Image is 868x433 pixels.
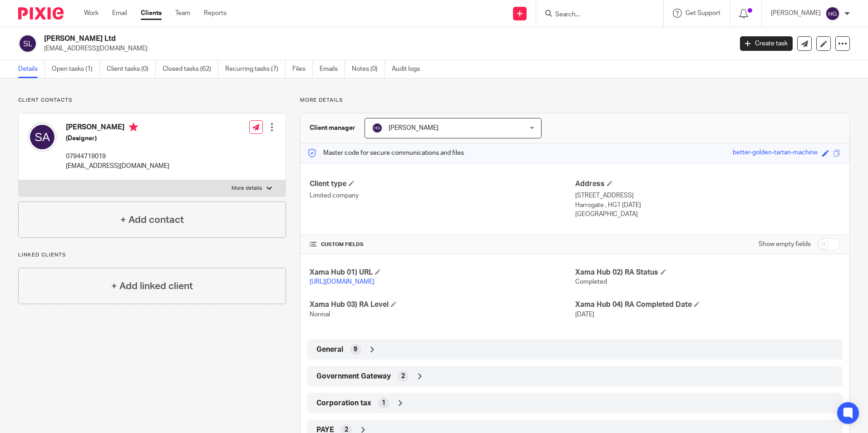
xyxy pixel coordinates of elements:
h4: Xama Hub 03) RA Level [310,300,575,310]
img: svg%3E [28,123,57,152]
a: Reports [204,9,227,18]
a: Open tasks (1) [52,60,100,78]
span: Completed [575,279,607,285]
p: [GEOGRAPHIC_DATA] [575,210,840,219]
h4: CUSTOM FIELDS [310,241,575,248]
a: Client tasks (0) [107,60,156,78]
span: 2 [401,372,405,381]
a: [URL][DOMAIN_NAME] [310,279,375,285]
span: Get Support [686,10,720,16]
h5: (Designer) [66,134,169,143]
a: Audit logs [392,60,427,78]
p: 07944719019 [66,152,169,161]
a: Details [18,60,45,78]
label: Show empty fields [759,240,811,249]
p: [STREET_ADDRESS] [575,191,840,200]
p: More details [300,97,850,104]
h4: [PERSON_NAME] [66,123,169,134]
div: better-golden-tartan-machine [733,148,818,158]
span: [PERSON_NAME] [389,125,439,131]
a: Team [175,9,190,18]
span: Corporation tax [316,399,371,408]
h4: Xama Hub 01) URL [310,268,575,277]
p: Harrogate , HG1 [DATE] [575,201,840,210]
h4: + Add linked client [111,279,193,293]
a: Work [84,9,99,18]
h4: + Add contact [120,213,184,227]
span: [DATE] [575,311,594,318]
a: Email [112,9,127,18]
img: svg%3E [825,6,840,21]
h4: Client type [310,179,575,189]
span: Normal [310,311,330,318]
p: Linked clients [18,251,286,259]
h4: Xama Hub 02) RA Status [575,268,840,277]
a: Closed tasks (62) [163,60,218,78]
span: 9 [354,345,357,354]
a: Recurring tasks (7) [225,60,286,78]
p: [EMAIL_ADDRESS][DOMAIN_NAME] [44,44,726,53]
a: Emails [320,60,345,78]
img: svg%3E [372,123,383,133]
h2: [PERSON_NAME] Ltd [44,34,590,44]
h4: Address [575,179,840,189]
h3: Client manager [310,123,355,133]
p: More details [232,185,262,192]
p: Master code for secure communications and files [307,148,464,157]
a: Notes (0) [352,60,385,78]
input: Search [554,11,636,19]
h4: Xama Hub 04) RA Completed Date [575,300,840,310]
span: 1 [382,399,385,408]
i: Primary [129,123,138,132]
a: Create task [740,36,793,51]
span: General [316,345,343,354]
img: Pixie [18,7,64,20]
p: [PERSON_NAME] [771,9,821,18]
a: Clients [141,9,162,18]
p: Client contacts [18,97,286,104]
p: [EMAIL_ADDRESS][DOMAIN_NAME] [66,162,169,171]
span: Government Gateway [316,372,391,381]
img: svg%3E [18,34,37,53]
p: Limited company [310,191,575,200]
a: Files [292,60,313,78]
